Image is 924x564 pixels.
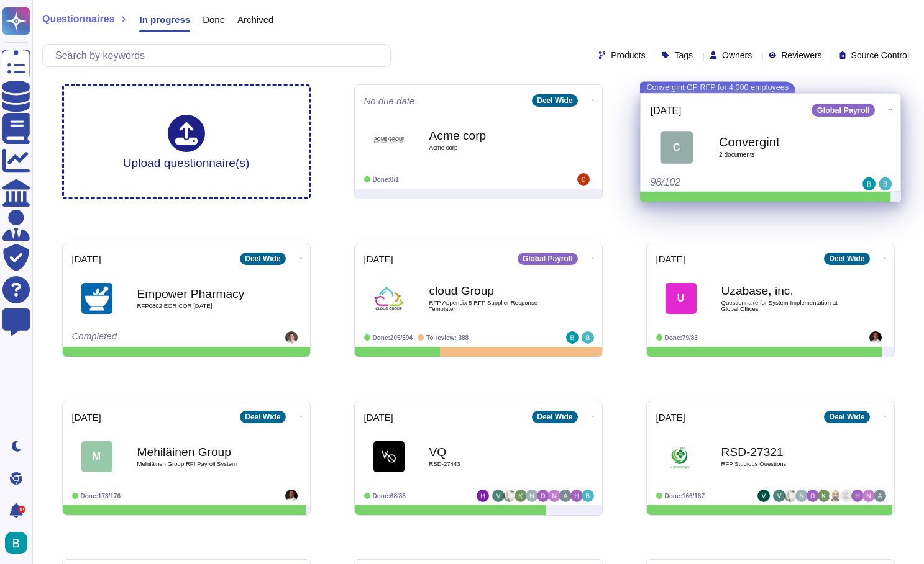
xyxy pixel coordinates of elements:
img: user [818,490,830,502]
button: user [2,529,36,557]
b: Convergint [719,136,849,148]
span: No due date [364,96,415,105]
span: 2 document s [719,152,849,158]
b: Mehiläinen Group [137,446,262,458]
div: C [660,131,693,164]
img: user [526,490,538,502]
img: user [840,490,853,502]
span: Done: 0/1 [373,176,399,183]
img: user [773,490,785,502]
div: Completed [72,331,224,344]
span: RFP0802 EOR COR [DATE] [137,303,262,309]
img: user [577,173,590,186]
span: [DATE] [364,254,393,264]
span: Done: 205/594 [373,334,413,341]
img: user [285,490,298,502]
span: Acme corp [429,145,554,151]
span: Convergint GP RFP for 4,000 employees [640,81,795,93]
b: Uzabase, inc. [721,285,846,297]
span: Mehiläinen Group RFI Payroll System [137,461,262,467]
div: Deel Wide [532,411,577,423]
span: Archived [237,15,273,24]
div: Deel Wide [824,253,869,265]
img: user [829,490,841,502]
img: user [879,177,892,190]
span: [DATE] [364,413,393,422]
img: user [757,490,770,502]
span: 98/102 [650,177,680,188]
b: VQ [429,446,554,458]
span: RSD-27443 [429,461,554,467]
span: To review: 388 [426,334,469,341]
img: user [807,490,819,502]
img: user [795,490,808,502]
span: Source Control [851,51,909,60]
div: 9+ [18,506,25,513]
span: Questionnaires [42,14,114,24]
span: Products [611,51,645,60]
span: Done: 79/83 [665,334,698,341]
img: user [515,490,527,502]
div: Upload questionnaire(s) [123,115,250,169]
div: Deel Wide [240,411,285,423]
img: user [869,331,882,344]
span: Done: 173/176 [81,493,121,499]
img: user [492,490,505,502]
span: [DATE] [72,413,101,422]
img: user [548,490,560,502]
img: user [582,490,594,502]
span: [DATE] [656,413,685,422]
input: Search by keywords [49,45,390,66]
img: user [559,490,572,502]
img: Logo [373,441,405,472]
img: user [570,490,583,502]
div: Global Payroll [518,253,578,265]
b: Empower Pharmacy [137,288,262,300]
img: Logo [373,283,405,314]
img: user [874,490,886,502]
span: Done [203,15,225,24]
img: user [285,331,298,344]
span: [DATE] [650,105,681,115]
img: user [582,331,594,344]
b: Acme corp [429,130,554,141]
img: Logo [81,283,112,314]
span: Done: 68/88 [373,493,406,499]
div: Global Payroll [812,104,875,117]
img: user [851,490,864,502]
span: Done: 166/167 [665,493,705,499]
img: user [503,490,516,502]
div: Deel Wide [824,411,869,423]
img: user [566,331,579,344]
div: M [81,441,112,472]
div: Deel Wide [240,253,285,265]
img: user [537,490,549,502]
span: RFP Studious Questions [721,461,846,467]
b: RSD-27321 [721,446,846,458]
img: user [862,177,876,190]
span: RFP Appendix 5 RFP Supplier Response Template [429,300,554,311]
img: user [5,532,27,554]
img: Logo [373,125,405,156]
span: Tags [674,51,693,60]
span: [DATE] [656,254,685,264]
span: In progress [139,15,190,24]
img: Logo [666,441,697,472]
span: [DATE] [72,254,101,264]
img: user [477,490,489,502]
img: user [862,490,875,502]
div: Deel Wide [532,94,577,107]
span: Owners [722,51,752,60]
div: U [666,283,697,314]
span: Reviewers [781,51,821,60]
b: cloud Group [429,285,554,297]
img: user [784,490,797,502]
span: Questionnaire for System Implementation at Global Offices [721,300,846,311]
